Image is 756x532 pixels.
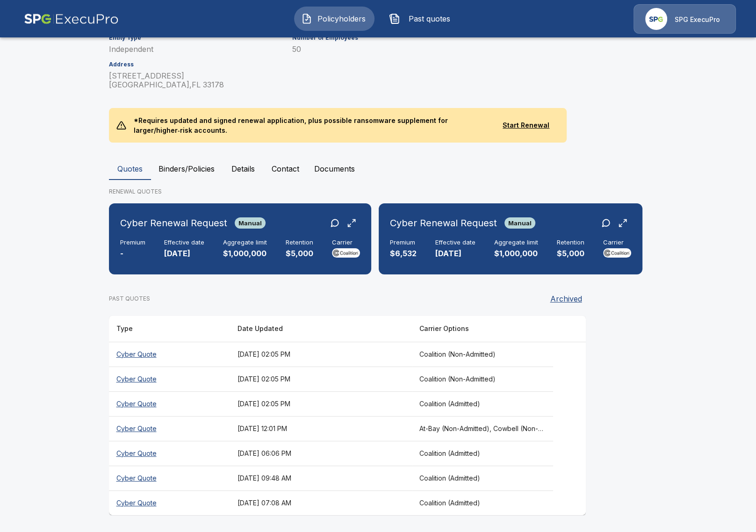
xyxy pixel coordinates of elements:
[557,248,584,259] p: $5,000
[390,239,417,246] h6: Premium
[316,13,367,24] span: Policyholders
[382,7,462,31] button: Past quotes IconPast quotes
[230,466,412,490] th: [DATE] 09:48 AM
[412,416,554,441] th: At-Bay (Non-Admitted), Cowbell (Non-Admitted), Cowbell (Admitted), Corvus Cyber (Non-Admitted), T...
[109,342,230,367] th: Cyber Quote
[435,248,475,259] p: [DATE]
[151,158,222,180] button: Binders/Policies
[109,45,281,54] p: Independent
[557,239,584,246] h6: Retention
[126,108,493,143] p: *Requires updated and signed renewal application, plus possible ransomware supplement for larger/...
[109,295,150,303] p: PAST QUOTES
[493,117,559,134] button: Start Renewal
[389,13,400,24] img: Past quotes Icon
[286,248,313,259] p: $5,000
[235,219,266,227] span: Manual
[109,187,648,196] p: RENEWAL QUOTES
[109,158,648,180] div: policyholder tabs
[164,239,204,246] h6: Effective date
[286,239,313,246] h6: Retention
[645,8,667,30] img: Agency Icon
[120,239,145,246] h6: Premium
[435,239,475,246] h6: Effective date
[230,316,412,342] th: Date Updated
[494,248,538,259] p: $1,000,000
[24,4,119,34] img: AA Logo
[634,4,736,34] a: Agency IconSPG ExecuPro
[504,219,535,227] span: Manual
[603,248,631,258] img: Carrier
[230,367,412,391] th: [DATE] 02:05 PM
[109,441,230,466] th: Cyber Quote
[109,466,230,490] th: Cyber Quote
[494,239,538,246] h6: Aggregate limit
[109,316,230,342] th: Type
[412,367,554,391] th: Coalition (Non-Admitted)
[412,342,554,367] th: Coalition (Non-Admitted)
[292,45,556,54] p: 50
[230,441,412,466] th: [DATE] 06:06 PM
[603,239,631,246] h6: Carrier
[230,391,412,416] th: [DATE] 02:05 PM
[404,13,455,24] span: Past quotes
[547,289,586,308] button: Archived
[332,248,360,258] img: Carrier
[294,7,374,31] button: Policyholders IconPolicyholders
[230,490,412,515] th: [DATE] 07:08 AM
[222,158,264,180] button: Details
[109,61,281,68] h6: Address
[120,216,227,230] h6: Cyber Renewal Request
[307,158,362,180] button: Documents
[109,72,281,89] p: [STREET_ADDRESS] [GEOGRAPHIC_DATA] , FL 33178
[109,316,586,515] table: responsive table
[412,316,554,342] th: Carrier Options
[109,367,230,391] th: Cyber Quote
[223,239,267,246] h6: Aggregate limit
[223,248,267,259] p: $1,000,000
[109,158,151,180] button: Quotes
[390,216,497,230] h6: Cyber Renewal Request
[412,391,554,416] th: Coalition (Admitted)
[390,248,417,259] p: $6,532
[675,15,720,24] p: SPG ExecuPro
[109,490,230,515] th: Cyber Quote
[164,248,204,259] p: [DATE]
[109,391,230,416] th: Cyber Quote
[109,35,281,41] h6: Entity Type
[109,416,230,441] th: Cyber Quote
[412,441,554,466] th: Coalition (Admitted)
[230,342,412,367] th: [DATE] 02:05 PM
[230,416,412,441] th: [DATE] 12:01 PM
[301,13,312,24] img: Policyholders Icon
[120,248,145,259] p: -
[264,158,307,180] button: Contact
[292,35,556,41] h6: Number of Employees
[412,466,554,490] th: Coalition (Admitted)
[412,490,554,515] th: Coalition (Admitted)
[332,239,360,246] h6: Carrier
